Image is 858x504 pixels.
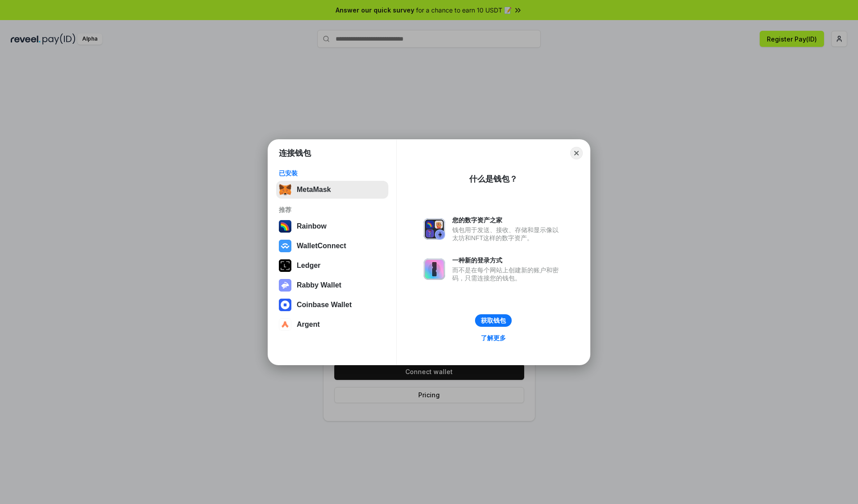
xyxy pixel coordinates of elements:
[279,169,386,177] div: 已安装
[297,301,352,309] div: Coinbase Wallet
[279,279,291,292] img: svg+xml,%3Csvg%20xmlns%3D%22http%3A%2F%2Fwww.w3.org%2F2000%2Fsvg%22%20fill%3D%22none%22%20viewBox...
[279,220,291,233] img: svg+xml,%3Csvg%20width%3D%22120%22%20height%3D%22120%22%20viewBox%3D%220%200%20120%20120%22%20fil...
[276,296,388,314] button: Coinbase Wallet
[279,318,291,331] img: svg+xml,%3Csvg%20width%3D%2228%22%20height%3D%2228%22%20viewBox%3D%220%200%2028%2028%22%20fill%3D...
[279,299,291,311] img: svg+xml,%3Csvg%20width%3D%2228%22%20height%3D%2228%22%20viewBox%3D%220%200%2028%2028%22%20fill%3D...
[276,217,388,235] button: Rainbow
[276,257,388,275] button: Ledger
[297,242,346,250] div: WalletConnect
[297,262,320,270] div: Ledger
[424,218,445,240] img: svg+xml,%3Csvg%20xmlns%3D%22http%3A%2F%2Fwww.w3.org%2F2000%2Fsvg%22%20fill%3D%22none%22%20viewBox...
[424,258,445,280] img: svg+xml,%3Csvg%20xmlns%3D%22http%3A%2F%2Fwww.w3.org%2F2000%2Fsvg%22%20fill%3D%22none%22%20viewBox...
[475,332,511,344] a: 了解更多
[276,181,388,199] button: MetaMask
[297,321,320,329] div: Argent
[452,266,563,282] div: 而不是在每个网站上创建新的账户和密码，只需连接您的钱包。
[570,147,583,159] button: Close
[297,186,331,194] div: MetaMask
[279,148,311,158] h1: 连接钱包
[481,317,506,325] div: 获取钱包
[279,206,386,214] div: 推荐
[469,174,517,184] div: 什么是钱包？
[297,222,327,230] div: Rainbow
[452,256,563,264] div: 一种新的登录方式
[276,237,388,255] button: WalletConnect
[452,216,563,224] div: 您的数字资产之家
[452,226,563,242] div: 钱包用于发送、接收、存储和显示像以太坊和NFT这样的数字资产。
[279,240,291,252] img: svg+xml,%3Csvg%20width%3D%2228%22%20height%3D%2228%22%20viewBox%3D%220%200%2028%2028%22%20fill%3D...
[475,314,512,327] button: 获取钱包
[297,281,341,289] div: Rabby Wallet
[279,183,291,196] img: svg+xml,%3Csvg%20fill%3D%22none%22%20height%3D%2233%22%20viewBox%3D%220%200%2035%2033%22%20width%...
[279,259,291,272] img: svg+xml,%3Csvg%20xmlns%3D%22http%3A%2F%2Fwww.w3.org%2F2000%2Fsvg%22%20width%3D%2228%22%20height%3...
[481,334,506,342] div: 了解更多
[276,276,388,294] button: Rabby Wallet
[276,316,388,333] button: Argent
